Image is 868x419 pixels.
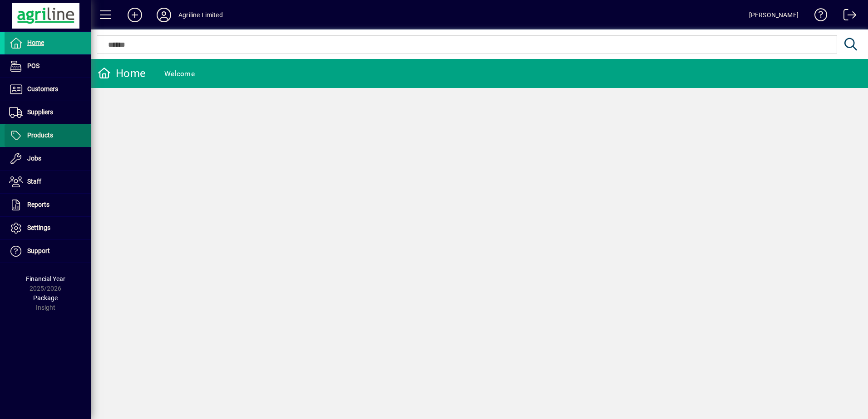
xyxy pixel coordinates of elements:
a: Knowledge Base [808,2,828,31]
span: Reports [27,201,49,208]
span: Suppliers [27,108,53,116]
div: Home [98,66,146,81]
a: Logout [837,2,857,31]
a: POS [5,55,91,78]
span: Package [33,294,58,302]
a: Suppliers [5,101,91,124]
a: Customers [5,78,91,101]
a: Reports [5,194,91,216]
span: Support [27,247,50,254]
span: Home [27,39,44,46]
div: Agriline Limited [178,8,223,22]
a: Support [5,240,91,263]
span: Settings [27,224,50,231]
div: Welcome [164,67,195,81]
a: Products [5,124,91,147]
div: [PERSON_NAME] [749,8,799,22]
button: Add [120,7,149,23]
span: Staff [27,178,41,185]
span: Customers [27,85,58,93]
span: POS [27,62,39,69]
a: Jobs [5,147,91,170]
span: Financial Year [26,275,65,283]
button: Profile [149,7,178,23]
span: Jobs [27,155,41,162]
span: Products [27,132,53,139]
a: Staff [5,171,91,193]
a: Settings [5,217,91,239]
